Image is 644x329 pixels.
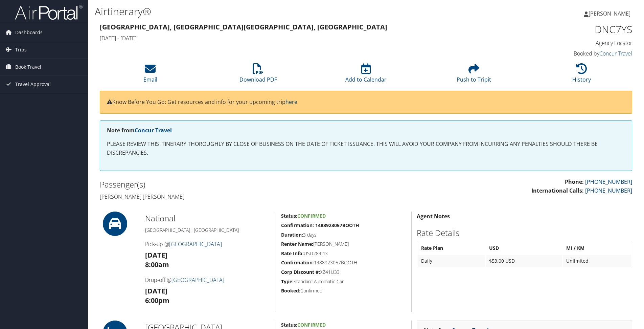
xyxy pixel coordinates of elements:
[285,98,297,106] a: here
[145,240,271,248] h4: Pick-up @
[100,193,361,200] h4: [PERSON_NAME] [PERSON_NAME]
[15,41,27,58] span: Trips
[281,269,406,276] h5: XZ41U33
[107,127,172,134] strong: Note from
[145,213,271,224] h2: National
[15,24,43,41] span: Dashboards
[281,278,406,285] h5: Standard Automatic Car
[507,22,632,37] h1: DNC7YS
[15,76,51,93] span: Travel Approval
[145,276,271,284] h4: Drop-off @
[418,242,485,254] th: Rate Plan
[15,59,41,75] span: Book Travel
[169,240,222,248] a: [GEOGRAPHIC_DATA]
[584,3,637,24] a: [PERSON_NAME]
[281,269,320,275] strong: Corp Discount #:
[281,322,297,328] strong: Status:
[281,222,359,228] strong: Confirmation: 1488923057BOOTH
[145,227,271,234] h5: [GEOGRAPHIC_DATA] , [GEOGRAPHIC_DATA]
[565,178,584,185] strong: Phone:
[281,241,406,247] h5: [PERSON_NAME]
[457,67,491,83] a: Push to Tripit
[135,127,172,134] a: Concur Travel
[95,4,456,19] h1: Airtinerary®
[107,140,625,157] p: PLEASE REVIEW THIS ITINERARY THOROUGHLY BY CLOSE OF BUSINESS ON THE DATE OF TICKET ISSUANCE. THIS...
[281,278,294,285] strong: Type:
[599,50,632,57] a: Concur Travel
[100,35,497,42] h4: [DATE] - [DATE]
[572,67,591,83] a: History
[585,187,632,194] a: [PHONE_NUMBER]
[281,287,406,294] h5: Confirmed
[281,259,406,266] h5: 1488923057BOOTH
[145,260,169,269] strong: 8:00am
[507,39,632,47] h4: Agency Locator
[486,242,562,254] th: USD
[171,276,224,284] a: [GEOGRAPHIC_DATA]
[281,232,303,238] strong: Duration:
[239,67,277,83] a: Download PDF
[145,296,169,305] strong: 6:00pm
[563,242,631,254] th: MI / KM
[486,255,562,267] td: $53.00 USD
[345,67,387,83] a: Add to Calendar
[418,255,485,267] td: Daily
[281,287,300,294] strong: Booked:
[143,67,157,83] a: Email
[297,322,326,328] span: Confirmed
[145,286,167,295] strong: [DATE]
[563,255,631,267] td: Unlimited
[107,98,625,107] p: Know Before You Go: Get resources and info for your upcoming trip
[281,250,304,257] strong: Rate Info:
[297,213,326,219] span: Confirmed
[281,232,406,238] h5: 3 days
[281,241,313,247] strong: Renter Name:
[417,227,632,239] h2: Rate Details
[145,250,167,260] strong: [DATE]
[585,178,632,185] a: [PHONE_NUMBER]
[417,213,450,220] strong: Agent Notes
[531,187,584,194] strong: International Calls:
[281,213,297,219] strong: Status:
[100,179,361,190] h2: Passenger(s)
[281,250,406,257] h5: USD284.43
[281,259,314,266] strong: Confirmation:
[100,22,387,31] strong: [GEOGRAPHIC_DATA], [GEOGRAPHIC_DATA] [GEOGRAPHIC_DATA], [GEOGRAPHIC_DATA]
[589,10,630,17] span: [PERSON_NAME]
[15,4,83,20] img: airportal-logo.png
[507,50,632,57] h4: Booked by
